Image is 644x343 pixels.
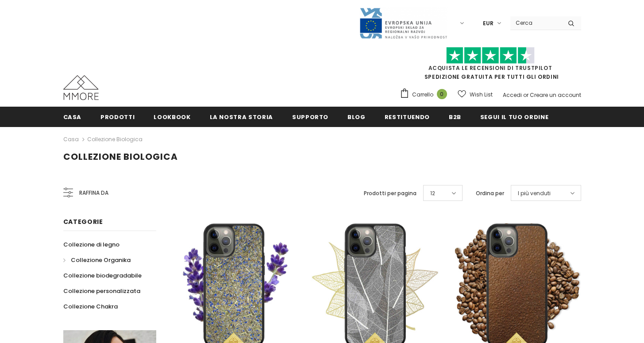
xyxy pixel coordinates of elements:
span: Collezione Chakra [63,302,118,311]
span: EUR [483,19,494,28]
label: Ordina per [476,189,504,198]
a: Collezione Chakra [63,299,118,314]
a: Restituendo [385,107,430,127]
span: Categorie [63,217,103,226]
span: or [523,91,528,99]
a: Prodotti [100,107,135,127]
a: B2B [449,107,461,127]
span: Prodotti [100,113,135,121]
a: supporto [292,107,328,127]
span: supporto [292,113,328,121]
img: Javni Razpis [359,7,447,39]
span: Lookbook [154,113,190,121]
a: Collezione biodegradabile [63,268,142,283]
span: Raffina da [79,188,108,198]
span: Collezione biodegradabile [63,271,142,280]
span: SPEDIZIONE GRATUITA PER TUTTI GLI ORDINI [400,51,581,81]
a: La nostra storia [210,107,273,127]
input: Search Site [510,16,561,29]
a: Accedi [503,91,522,99]
a: Collezione Organika [63,252,131,268]
label: Prodotti per pagina [364,189,416,198]
a: Javni Razpis [359,19,447,27]
a: Collezione di legno [63,237,120,252]
span: Carrello [412,90,433,99]
a: Casa [63,134,79,145]
a: Segui il tuo ordine [480,107,548,127]
span: Restituendo [385,113,430,121]
span: Casa [63,113,82,121]
img: Fidati di Pilot Stars [446,47,535,64]
span: Collezione biologica [63,150,178,163]
span: 12 [430,189,435,198]
span: Wish List [470,90,493,99]
a: Lookbook [154,107,190,127]
img: Casi MMORE [63,75,99,100]
span: 0 [437,89,447,99]
span: Collezione di legno [63,240,120,249]
a: Wish List [458,87,493,102]
span: I più venduti [518,189,551,198]
a: Casa [63,107,82,127]
span: Blog [347,113,366,121]
a: Blog [347,107,366,127]
span: La nostra storia [210,113,273,121]
a: Carrello 0 [400,88,451,101]
span: Segui il tuo ordine [480,113,548,121]
a: Collezione biologica [87,135,143,143]
a: Acquista le recensioni di TrustPilot [428,64,552,72]
a: Creare un account [530,91,581,99]
a: Collezione personalizzata [63,283,140,299]
span: B2B [449,113,461,121]
span: Collezione Organika [71,256,131,264]
span: Collezione personalizzata [63,287,140,295]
